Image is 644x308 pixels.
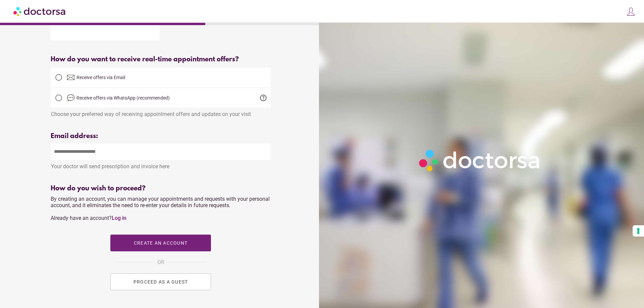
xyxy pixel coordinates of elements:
button: Your consent preferences for tracking technologies [633,225,644,237]
span: OR [157,258,164,267]
span: PROCEED AS A GUEST [133,279,188,285]
img: icons8-customer-100.png [626,7,636,16]
img: Doctorsa.com [13,4,66,19]
span: Create an account [134,240,187,246]
img: email [67,73,75,81]
a: Log in [112,215,126,221]
div: Email address: [51,132,271,140]
div: Your doctor will send prescription and invoice here [51,160,271,170]
span: Receive offers via WhatsApp (recommended) [76,95,170,101]
span: help [259,94,267,102]
img: chat [67,94,75,102]
span: Receive offers via Email [76,75,125,80]
div: Choose your preferred way of receiving appointment offers and updates on your visit [51,108,271,117]
div: How do you want to receive real-time appointment offers? [51,56,271,63]
div: How do you wish to proceed? [51,185,271,192]
button: PROCEED AS A GUEST [110,273,211,290]
span: By creating an account, you can manage your appointments and requests with your personal account,... [51,196,270,221]
img: Logo-Doctorsa-trans-White-partial-flat.png [416,146,544,175]
button: Create an account [110,235,211,251]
